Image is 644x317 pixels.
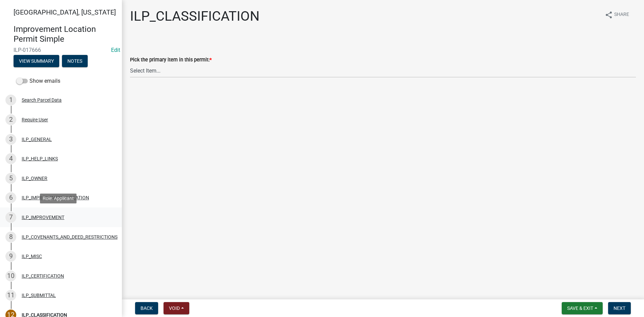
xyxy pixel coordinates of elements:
[141,305,153,311] span: Back
[14,59,59,64] wm-modal-confirm: Summary
[5,192,16,203] div: 6
[5,212,16,223] div: 7
[5,173,16,184] div: 5
[5,114,16,125] div: 2
[14,47,108,53] span: ILP-017666
[614,305,625,311] span: Next
[5,153,16,164] div: 4
[14,8,116,16] span: [GEOGRAPHIC_DATA], [US_STATE]
[599,8,635,21] button: shareShare
[562,302,603,314] button: Save & Exit
[5,271,16,281] div: 10
[22,137,52,142] div: ILP_GENERAL
[40,194,77,203] div: Role: Applicant
[130,58,212,62] label: Pick the primary item in this permit:
[169,305,180,311] span: Void
[22,235,117,239] div: ILP_COVENANTS_AND_DEED_RESTRICTIONS
[22,195,89,200] div: ILP_IMPROVEMENT_LOCATION
[22,176,47,181] div: ILP_OWNER
[135,302,158,314] button: Back
[5,232,16,242] div: 8
[22,254,42,259] div: ILP_MISC
[130,8,260,24] h1: ILP_CLASSIFICATION
[16,77,60,85] label: Show emails
[608,302,631,314] button: Next
[111,47,120,53] wm-modal-confirm: Edit Application Number
[5,134,16,145] div: 3
[14,55,59,67] button: View Summary
[164,302,189,314] button: Void
[22,215,64,220] div: ILP_IMPROVEMENT
[5,290,16,301] div: 11
[111,47,120,53] a: Edit
[22,156,58,161] div: ILP_HELP_LINKS
[62,55,88,67] button: Notes
[614,11,629,19] span: Share
[567,305,593,311] span: Save & Exit
[22,293,56,298] div: ILP_SUBMITTAL
[5,95,16,105] div: 1
[605,11,613,19] i: share
[22,117,48,122] div: Require User
[5,251,16,262] div: 9
[22,98,62,102] div: Search Parcel Data
[22,274,64,278] div: ILP_CERTIFICATION
[62,59,88,64] wm-modal-confirm: Notes
[14,24,116,44] h4: Improvement Location Permit Simple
